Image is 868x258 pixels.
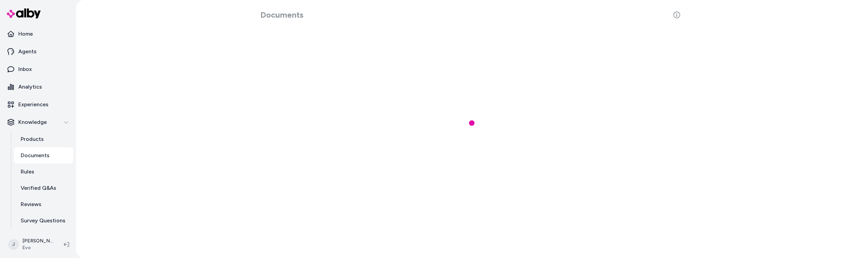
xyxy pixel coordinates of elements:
a: Reviews [14,196,73,213]
a: Agents [3,43,73,60]
span: Evo [22,244,53,251]
p: Reviews [21,200,41,208]
span: J [8,239,19,250]
p: Home [18,30,33,38]
p: Analytics [18,83,42,91]
a: Verified Q&As [14,180,73,196]
a: Survey Questions [14,213,73,229]
p: Documents [21,151,50,160]
p: Verified Q&As [21,184,56,192]
p: Products [21,135,44,143]
p: [PERSON_NAME] [22,238,53,244]
a: Inbox [3,61,73,77]
p: Inbox [18,65,32,73]
p: Knowledge [18,118,47,126]
a: Home [3,26,73,42]
p: Survey Questions [21,217,65,225]
p: Rules [21,168,34,176]
p: Agents [18,48,37,56]
a: Analytics [3,79,73,95]
a: Documents [14,147,73,164]
p: Experiences [18,100,48,109]
a: Rules [14,164,73,180]
img: alby Logo [7,8,41,18]
a: Experiences [3,96,73,113]
a: Products [14,131,73,147]
button: Knowledge [3,114,73,130]
button: J[PERSON_NAME]Evo [4,234,58,255]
